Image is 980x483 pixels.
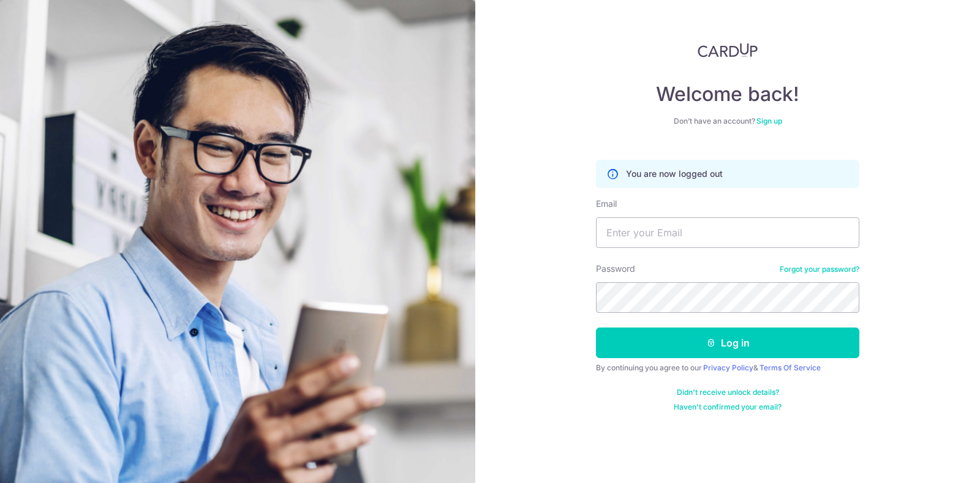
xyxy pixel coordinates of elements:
p: You are now logged out [626,168,723,180]
a: Forgot your password? [780,264,859,274]
div: Don’t have an account? [596,116,859,126]
a: Privacy Policy [703,363,753,372]
label: Password [596,263,635,275]
img: CardUp Logo [698,43,758,58]
button: Log in [596,328,859,358]
a: Didn't receive unlock details? [677,388,779,397]
a: Haven't confirmed your email? [674,402,782,412]
h4: Welcome back! [596,82,859,107]
label: Email [596,198,617,210]
div: By continuing you agree to our & [596,363,859,373]
a: Terms Of Service [759,363,821,372]
input: Enter your Email [596,217,859,248]
a: Sign up [756,116,782,125]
